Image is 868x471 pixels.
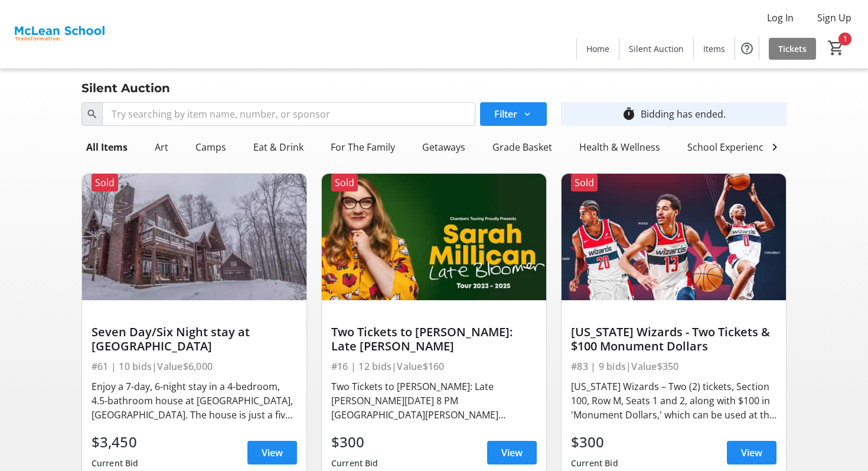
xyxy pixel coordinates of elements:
div: Eat & Drink [249,135,308,159]
div: Two Tickets to [PERSON_NAME]: Late [PERSON_NAME][DATE] 8 PM [GEOGRAPHIC_DATA][PERSON_NAME][US_STA... [331,379,537,422]
div: [US_STATE] Wizards - Two Tickets & $100 Monument Dollars [571,325,776,353]
span: View [262,446,283,460]
a: View [727,441,776,464]
img: McLean School's Logo [7,5,112,64]
input: Try searching by item name, number, or sponsor [102,102,475,126]
div: #83 | 9 bids | Value $350 [571,358,776,375]
div: Health & Wellness [575,135,665,159]
div: Sold [571,174,598,191]
mat-icon: timer_outline [622,107,636,121]
div: Bidding has ended. [641,107,726,121]
a: View [487,441,537,464]
div: Enjoy a 7-day, 6-night stay in a 4-bedroom, 4.5-bathroom house at [GEOGRAPHIC_DATA], [GEOGRAPHIC_... [92,379,297,422]
div: $3,450 [92,431,139,453]
div: #16 | 12 bids | Value $160 [331,358,537,375]
span: Silent Auction [629,43,684,55]
button: Sign Up [808,8,861,27]
a: Silent Auction [619,38,693,60]
div: Art [150,135,173,159]
div: Seven Day/Six Night stay at [GEOGRAPHIC_DATA] [92,325,297,353]
span: View [501,446,523,460]
div: Silent Auction [74,79,177,98]
div: Camps [191,135,231,159]
a: Tickets [769,38,816,60]
button: Filter [480,102,547,126]
div: School Experiences [683,135,778,159]
img: Two Tickets to Sarah Millican: Late Bloomer [322,174,546,300]
span: Sign Up [817,11,851,25]
div: Sold [331,174,358,191]
a: View [247,441,297,464]
a: Home [577,38,619,60]
button: Cart [825,37,847,59]
span: Home [586,43,609,55]
div: All Items [81,135,132,159]
div: Getaways [417,135,470,159]
span: Log In [767,11,794,25]
div: Two Tickets to [PERSON_NAME]: Late [PERSON_NAME] [331,325,537,353]
div: $300 [571,431,618,453]
div: For The Family [326,135,400,159]
span: Tickets [778,43,807,55]
div: [US_STATE] Wizards – Two (2) tickets, Section 100, Row M, Seats 1 and 2, along with $100 in 'Monu... [571,379,776,422]
a: Items [694,38,735,60]
span: Filter [494,107,517,121]
img: Washington Wizards - Two Tickets & $100 Monument Dollars [562,174,786,300]
img: Seven Day/Six Night stay at Deep Creek Lake [82,174,306,300]
div: $300 [331,431,378,453]
span: View [741,446,762,460]
button: Log In [758,8,803,27]
span: Items [703,43,725,55]
button: Help [735,37,759,60]
div: Sold [92,174,118,191]
div: Grade Basket [488,135,557,159]
div: #61 | 10 bids | Value $6,000 [92,358,297,375]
